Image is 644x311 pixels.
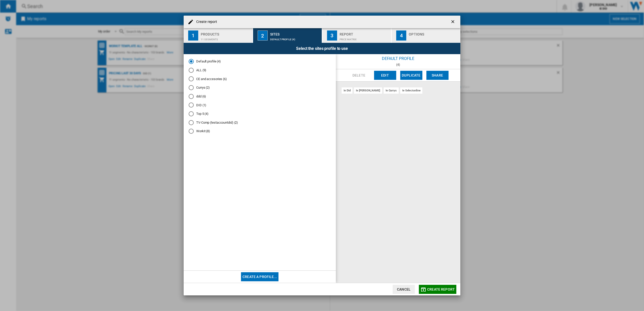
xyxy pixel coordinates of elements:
span: Create report [427,287,455,291]
div: 2 [258,30,268,41]
button: 2 Sites Default profile (4) [253,28,322,43]
div: ie selectonline [400,87,423,94]
ng-md-icon: getI18NText('BUTTONS.CLOSE_DIALOG') [450,19,456,25]
div: (4) [336,63,460,66]
md-radio-button: DID (1) [189,103,331,108]
md-radio-button: Default profile (4) [189,59,331,64]
div: 11 segments [201,36,250,41]
div: 4 [396,30,406,41]
button: Duplicate [400,71,422,80]
h4: Create report [194,19,217,24]
div: Select the sites profile to use [184,43,460,54]
md-radio-button: CE and accesories (6) [189,77,331,81]
button: Delete [348,71,370,80]
div: Price Matrix [340,36,389,41]
div: ie [PERSON_NAME] [354,87,382,94]
md-radio-button: ALL (9) [189,68,331,73]
div: Options [409,30,458,36]
md-radio-button: Top 5 (4) [189,112,331,116]
button: getI18NText('BUTTONS.CLOSE_DIALOG') [448,17,458,27]
md-radio-button: ddd (6) [189,94,331,99]
button: Create report [419,285,456,294]
button: 1 Products 11 segments [184,28,253,43]
div: 3 [327,30,337,41]
div: 1 [188,30,198,41]
div: Default profile (4) [270,36,320,41]
button: 4 Options [392,28,460,43]
md-radio-button: Workit (8) [189,129,331,134]
button: Cancel [393,285,415,294]
div: ie did [342,87,352,94]
div: Default profile [336,54,460,63]
div: Products [201,30,250,36]
md-radio-button: Currys (2) [189,85,331,90]
button: 3 Report Price Matrix [323,28,392,43]
div: Sites [270,30,320,36]
md-radio-button: TV-Comp (testaccountdid) (2) [189,120,331,125]
button: Share [426,71,449,80]
div: Report [340,30,389,36]
button: Edit [374,71,396,80]
div: ie currys [384,87,399,94]
button: Create a profile... [241,272,278,281]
